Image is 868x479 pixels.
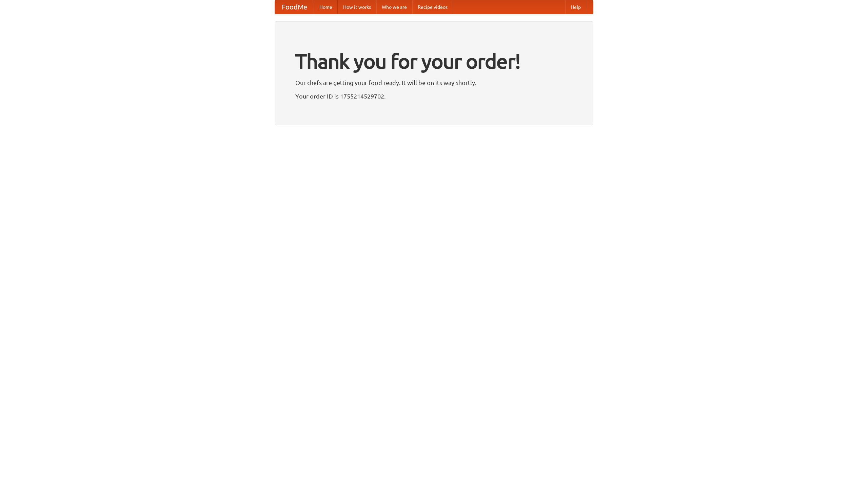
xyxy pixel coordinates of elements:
p: Your order ID is 1755214529702. [295,91,573,101]
a: How it works [338,0,376,14]
a: Home [314,0,338,14]
a: Who we are [376,0,412,14]
a: Recipe videos [412,0,453,14]
p: Our chefs are getting your food ready. It will be on its way shortly. [295,78,573,88]
a: Help [565,0,586,14]
a: FoodMe [275,0,314,14]
h1: Thank you for your order! [295,45,573,78]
